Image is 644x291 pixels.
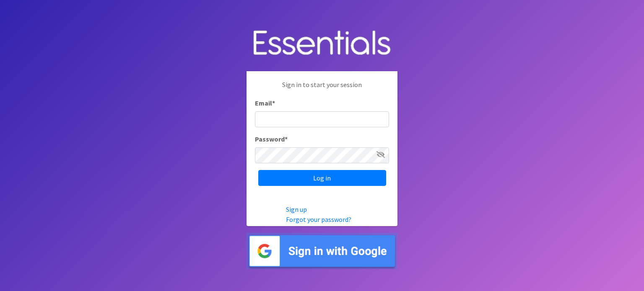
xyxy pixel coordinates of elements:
[272,99,275,107] abbr: required
[247,22,397,65] img: Human Essentials
[247,233,397,269] img: Sign in with Google
[255,80,389,98] p: Sign in to start your session
[285,135,288,143] abbr: required
[286,205,307,214] a: Sign up
[286,215,351,224] a: Forgot your password?
[258,170,386,186] input: Log in
[255,98,275,108] label: Email
[255,134,288,144] label: Password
